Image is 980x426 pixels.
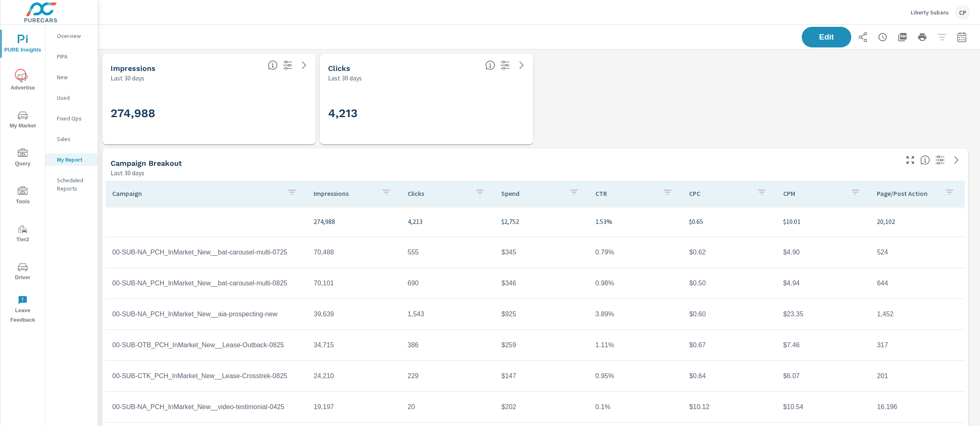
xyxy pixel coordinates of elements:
[268,60,278,70] span: The number of times an ad was shown on your behalf.
[595,189,656,198] p: CTR
[682,335,777,355] td: $0.67
[57,52,91,61] p: PIPA
[298,59,311,72] a: See more details in report
[777,242,871,263] td: $4.90
[870,366,964,386] td: 201
[45,174,98,195] div: Scheduled Reports
[589,273,683,294] td: 0.98%
[401,242,495,263] td: 555
[45,92,98,104] div: Used
[870,273,964,294] td: 644
[689,189,750,198] p: CPC
[401,335,495,355] td: 386
[595,217,676,226] p: 1.53%
[904,153,917,167] button: Make Fullscreen
[106,366,307,386] td: 00-SUB-CTK_PCH_InMarket_New__Lease-Crosstrek-0825
[111,168,144,178] p: Last 30 days
[307,242,401,263] td: 70,488
[401,273,495,294] td: 690
[401,397,495,417] td: 20
[777,273,871,294] td: $4.94
[106,304,307,325] td: 00-SUB-NA_PCH_InMarket_New__aia-prospecting-new
[3,262,43,282] span: Driver
[689,217,770,226] p: $0.65
[307,273,401,294] td: 70,101
[401,304,495,325] td: 1,543
[111,73,144,83] p: Last 30 days
[870,397,964,417] td: 16,196
[307,397,401,417] td: 19,197
[57,114,91,122] p: Fixed Ops
[328,106,525,120] h3: 4,213
[682,242,777,263] td: $0.62
[408,189,469,198] p: Clicks
[495,242,589,263] td: $345
[45,112,98,125] div: Fixed Ops
[777,304,871,325] td: $23.35
[307,366,401,386] td: 24,210
[45,71,98,83] div: New
[3,148,43,169] span: Query
[955,5,970,20] div: CP
[501,189,562,198] p: Spend
[589,366,683,386] td: 0.95%
[57,176,91,193] p: Scheduled Reports
[3,295,43,325] span: Leave Feedback
[328,73,362,83] p: Last 30 days
[57,94,91,102] p: Used
[111,106,307,120] h3: 274,988
[870,242,964,263] td: 524
[45,30,98,42] div: Overview
[495,273,589,294] td: $346
[783,217,864,226] p: $10.01
[589,242,683,263] td: 0.79%
[495,366,589,386] td: $147
[106,273,307,294] td: 00-SUB-NA_PCH_InMarket_New__bat-carousel-multi-0825
[57,32,91,40] p: Overview
[589,304,683,325] td: 3.89%
[877,217,958,226] p: 20,102
[501,217,582,226] p: $2,752
[307,304,401,325] td: 39,639
[914,29,930,45] button: Print Report
[954,29,970,45] button: Select Date Range
[307,335,401,355] td: 34,715
[777,397,871,417] td: $10.54
[57,73,91,81] p: New
[45,153,98,166] div: My Report
[911,9,949,16] p: Liberty Subaru
[45,50,98,63] div: PIPA
[314,217,394,226] p: 274,988
[894,29,911,45] button: "Export Report to PDF"
[495,335,589,355] td: $259
[589,335,683,355] td: 1.11%
[106,335,307,355] td: 00-SUB-OTB_PCH_InMarket_New__Lease-Outback-0825
[314,189,375,198] p: Impressions
[802,27,851,47] button: Edit
[810,33,843,41] span: Edit
[589,397,683,417] td: 0.1%
[401,366,495,386] td: 229
[57,135,91,143] p: Sales
[777,335,871,355] td: $7.46
[515,59,528,72] a: See more details in report
[485,60,495,70] span: The number of times an ad was clicked by a consumer.
[3,73,43,93] span: Advertise
[328,64,350,73] h5: Clicks
[920,155,930,165] span: This is a summary of Social performance results by campaign. Each column can be sorted.
[495,304,589,325] td: $925
[111,159,182,167] h5: Campaign Breakout
[495,397,589,417] td: $202
[777,366,871,386] td: $6.07
[682,304,777,325] td: $0.60
[3,224,43,245] span: Tier2
[106,242,307,263] td: 00-SUB-NA_PCH_InMarket_New__bat-carousel-multi-0725
[3,35,43,55] span: PURE Insights
[3,111,43,131] span: My Market
[682,273,777,294] td: $0.50
[870,335,964,355] td: 317
[950,153,963,167] a: See more details in report
[0,25,45,328] div: nav menu
[682,366,777,386] td: $0.64
[855,29,871,45] button: Share Report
